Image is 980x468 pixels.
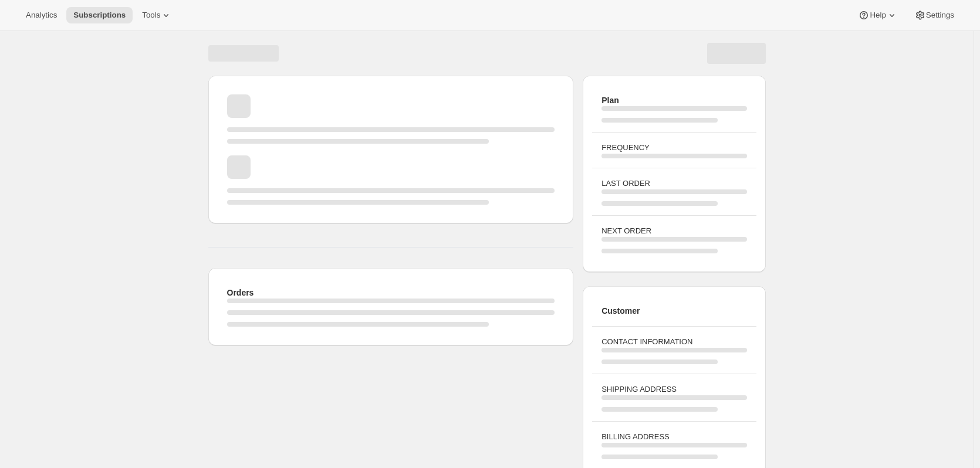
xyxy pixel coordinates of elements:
[19,7,64,23] button: Analytics
[135,7,179,23] button: Tools
[601,431,746,443] h3: BILLING ADDRESS
[601,178,746,189] h3: LAST ORDER
[601,94,746,106] h2: Plan
[601,142,746,154] h3: FREQUENCY
[870,11,886,20] span: Help
[142,11,160,20] span: Tools
[26,11,57,20] span: Analytics
[601,384,746,395] h3: SHIPPING ADDRESS
[851,7,904,23] button: Help
[66,7,133,23] button: Subscriptions
[601,336,746,348] h3: CONTACT INFORMATION
[907,7,961,23] button: Settings
[926,11,954,20] span: Settings
[227,287,555,299] h2: Orders
[601,305,746,317] h2: Customer
[601,225,746,237] h3: NEXT ORDER
[73,11,126,20] span: Subscriptions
